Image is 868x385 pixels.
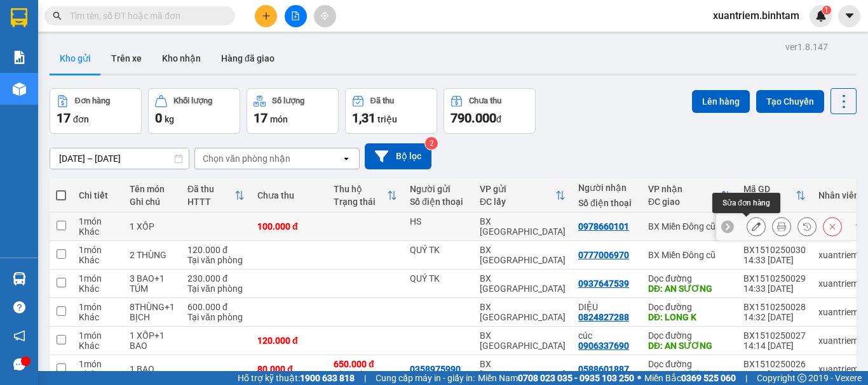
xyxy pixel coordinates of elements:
strong: 0369 525 060 [681,373,736,383]
div: BX1510250027 [743,330,806,341]
div: BX [GEOGRAPHIC_DATA] [480,273,566,294]
img: logo-vxr [11,8,27,27]
div: 600.000 đ [187,302,245,312]
span: đơn [73,114,89,124]
div: Ghi chú [130,197,175,207]
div: 1 XỐP+1 BAO [130,330,175,351]
div: Đã thu [187,184,234,194]
div: 3 BAO+1 TÚM [130,273,175,294]
span: Cung cấp máy in - giấy in: [376,371,475,385]
span: Nhận: [5,90,182,102]
span: 0 [155,110,162,126]
button: Số lượng17món [247,88,339,134]
div: 1 BAO [130,364,175,374]
div: 230.000 đ [187,273,245,284]
button: aim [314,5,336,27]
div: 2 THÙNG [130,250,175,260]
img: solution-icon [13,51,26,64]
span: 0941 78 2525 [45,44,177,69]
div: 80.000 đ [257,364,321,374]
button: caret-down [838,5,860,27]
div: BX [GEOGRAPHIC_DATA] [480,330,566,351]
div: Khác [79,284,117,294]
img: logo [5,10,43,67]
div: Tại văn phòng [187,255,245,265]
div: Khác [79,341,117,351]
div: 0937647539 [578,278,629,289]
button: Khối lượng0kg [148,88,240,134]
div: 0358975990 [410,364,461,374]
div: BX1510250029 [743,273,806,284]
span: xuantriem.binhtam [703,8,810,23]
span: 17 [254,110,268,126]
div: Khác [79,255,117,265]
span: 17 [57,110,71,126]
span: BX Quảng Ngãi ĐT: [45,44,177,69]
span: kg [165,114,174,124]
span: BX [GEOGRAPHIC_DATA] - [24,73,142,85]
div: Sửa đơn hàng [747,217,766,236]
div: DĐ: LONG K [648,312,731,322]
img: icon-new-feature [815,10,827,22]
div: DĐ: AN SƯƠNG [648,341,731,351]
span: Hỗ trợ kỹ thuật: [238,371,355,385]
div: Người nhận [578,183,635,193]
div: 1 XỐP [130,221,175,232]
th: Toggle SortBy [473,179,572,212]
span: 790.000 [451,110,496,126]
span: copyright [797,374,806,382]
div: HTTT [187,197,234,207]
div: 1 món [79,359,117,369]
span: | [745,371,747,385]
button: Hàng đã giao [211,43,285,74]
input: Select a date range. [50,148,189,169]
div: Sửa đơn hàng [712,193,780,213]
svg: open [341,153,351,164]
div: Số điện thoại [578,198,635,208]
div: DIỆU [578,302,635,312]
div: Chưa thu [257,190,321,200]
div: Mã GD [743,184,796,194]
span: 0978660101 - [119,90,182,102]
div: DĐ: AN SƯƠNG [648,369,731,379]
div: Khác [79,369,117,379]
div: Đơn hàng [75,96,110,105]
div: 8THÙNG+1 BỊCH [130,302,175,322]
div: Khác [79,312,117,322]
input: Tìm tên, số ĐT hoặc mã đơn [70,9,220,23]
button: file-add [285,5,307,27]
div: Tên món [130,184,175,194]
div: 1 món [79,330,117,341]
div: BX [GEOGRAPHIC_DATA] [480,302,566,322]
button: Kho gửi [50,43,101,74]
div: VP gửi [480,184,555,194]
div: 14:33 [DATE] [743,255,806,265]
span: ⚪️ [637,375,641,381]
button: Đơn hàng17đơn [50,88,142,134]
span: | [364,371,366,385]
span: plus [262,11,271,20]
div: BX1510250026 [743,359,806,369]
button: Lên hàng [692,90,750,113]
strong: CÔNG TY CP BÌNH TÂM [45,7,172,42]
div: 1 món [79,302,117,312]
div: BX1510250030 [743,245,806,255]
span: BX Miền Đông cũ - [32,90,182,102]
div: cúc [578,330,635,341]
div: 14:32 [DATE] [743,312,806,322]
th: Toggle SortBy [737,179,812,212]
div: Dọc đường [648,302,731,312]
div: Người gửi [410,184,467,194]
div: 0906337690 [578,341,629,351]
div: ver 1.8.147 [785,40,828,54]
span: aim [320,11,329,20]
span: message [13,358,25,370]
button: Kho nhận [152,43,211,74]
div: 0777006970 [578,250,629,260]
div: BX1510250028 [743,302,806,312]
span: Miền Bắc [644,371,736,385]
div: Trạng thái [334,197,387,207]
div: BX Miền Đông cũ [648,221,731,232]
span: search [53,11,62,20]
div: 13:45 [DATE] [743,369,806,379]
